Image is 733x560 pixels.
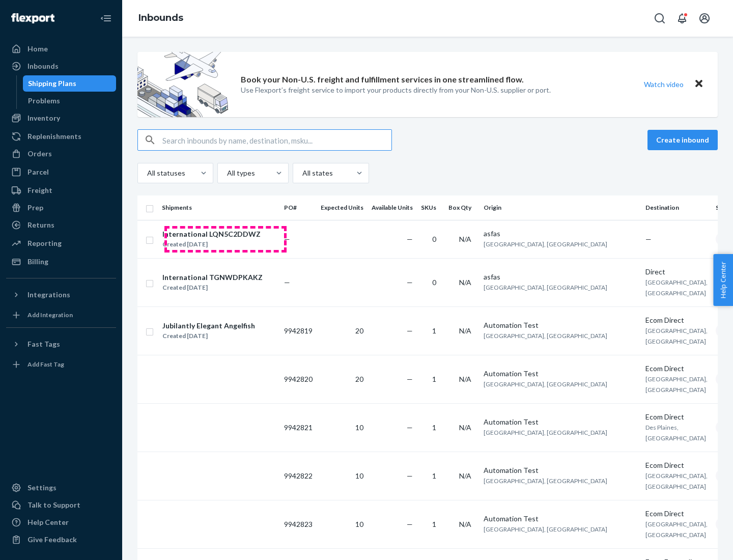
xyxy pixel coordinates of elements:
[459,278,471,287] span: N/A
[226,168,227,178] input: All types
[6,497,116,513] a: Talk to Support
[459,375,471,383] span: N/A
[355,375,363,383] span: 20
[284,278,290,287] span: —
[459,326,471,335] span: N/A
[27,517,69,527] div: Help Center
[645,424,706,442] span: Des Plaines, [GEOGRAPHIC_DATA]
[27,167,49,177] div: Parcel
[27,500,80,510] div: Talk to Support
[6,110,116,126] a: Inventory
[432,235,436,243] span: 0
[27,311,73,319] div: Add Integration
[672,8,692,29] button: Open notifications
[484,465,637,475] div: Automation Test
[650,8,670,29] button: Open Search Box
[6,254,116,270] a: Billing
[407,278,413,287] span: —
[645,460,708,470] div: Ecom Direct
[162,229,261,239] div: International LQN5C2DDWZ
[713,254,733,306] button: Help Center
[432,326,436,335] span: 1
[6,287,116,303] button: Integrations
[407,520,413,528] span: —
[27,220,54,230] div: Returns
[694,8,715,29] button: Open account menu
[645,472,708,490] span: [GEOGRAPHIC_DATA], [GEOGRAPHIC_DATA]
[484,229,637,239] div: asfas
[432,423,436,432] span: 1
[241,74,524,86] p: Book your Non-U.S. freight and fulfillment services in one streamlined flow.
[645,520,708,539] span: [GEOGRAPHIC_DATA], [GEOGRAPHIC_DATA]
[484,332,607,340] span: [GEOGRAPHIC_DATA], [GEOGRAPHIC_DATA]
[130,4,191,33] ol: breadcrumbs
[162,331,255,341] div: Created [DATE]
[6,146,116,162] a: Orders
[484,272,637,282] div: asfas
[280,195,317,220] th: PO#
[27,339,60,349] div: Fast Tags
[6,41,116,57] a: Home
[280,452,317,500] td: 9942822
[158,195,280,220] th: Shipments
[23,93,117,109] a: Problems
[162,239,261,249] div: Created [DATE]
[645,412,708,422] div: Ecom Direct
[27,290,70,300] div: Integrations
[645,363,708,374] div: Ecom Direct
[355,520,363,528] span: 10
[645,267,708,277] div: Direct
[6,336,116,352] button: Fast Tags
[484,417,637,427] div: Automation Test
[484,525,607,533] span: [GEOGRAPHIC_DATA], [GEOGRAPHIC_DATA]
[6,514,116,530] a: Help Center
[27,61,59,71] div: Inbounds
[484,284,607,291] span: [GEOGRAPHIC_DATA], [GEOGRAPHIC_DATA]
[27,360,64,369] div: Add Fast Tag
[459,235,471,243] span: N/A
[27,203,43,213] div: Prep
[27,131,81,142] div: Replenishments
[484,477,607,485] span: [GEOGRAPHIC_DATA], [GEOGRAPHIC_DATA]
[6,182,116,199] a: Freight
[6,200,116,216] a: Prep
[645,375,708,394] span: [GEOGRAPHIC_DATA], [GEOGRAPHIC_DATA]
[637,77,690,92] button: Watch video
[6,164,116,180] a: Parcel
[484,369,637,379] div: Automation Test
[27,113,60,123] div: Inventory
[432,278,436,287] span: 0
[280,403,317,452] td: 9942821
[355,471,363,480] span: 10
[432,375,436,383] span: 1
[645,235,652,243] span: —
[432,471,436,480] span: 1
[459,423,471,432] span: N/A
[96,8,116,29] button: Close Navigation
[444,195,480,220] th: Box Qty
[280,355,317,403] td: 9942820
[407,471,413,480] span: —
[645,278,708,297] span: [GEOGRAPHIC_DATA], [GEOGRAPHIC_DATA]
[6,480,116,496] a: Settings
[645,327,708,345] span: [GEOGRAPHIC_DATA], [GEOGRAPHIC_DATA]
[6,58,116,74] a: Inbounds
[301,168,302,178] input: All states
[28,78,76,89] div: Shipping Plans
[432,520,436,528] span: 1
[27,185,52,195] div: Freight
[162,130,391,150] input: Search inbounds by name, destination, msku...
[27,535,77,545] div: Give Feedback
[484,380,607,388] span: [GEOGRAPHIC_DATA], [GEOGRAPHIC_DATA]
[407,423,413,432] span: —
[6,217,116,233] a: Returns
[162,272,263,283] div: International TGNWDPKAKZ
[480,195,641,220] th: Origin
[27,44,48,54] div: Home
[280,500,317,548] td: 9942823
[284,235,290,243] span: —
[645,509,708,519] div: Ecom Direct
[241,85,551,95] p: Use Flexport’s freight service to import your products directly from your Non-U.S. supplier or port.
[11,13,54,23] img: Flexport logo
